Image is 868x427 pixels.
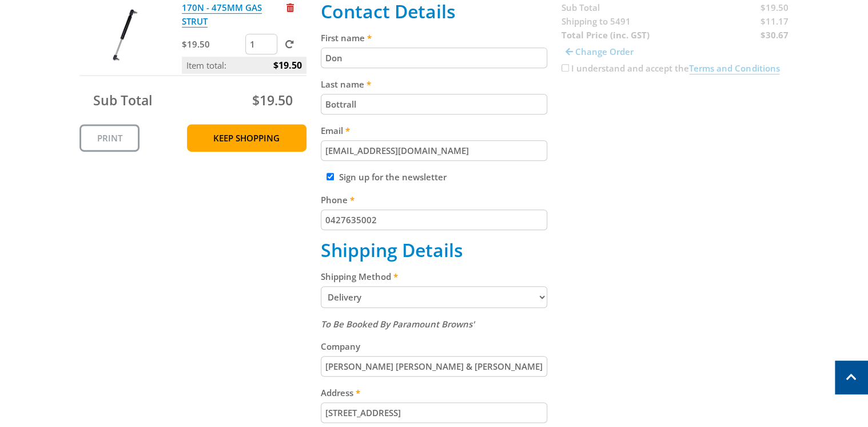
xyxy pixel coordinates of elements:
input: Please enter your email address. [321,140,548,161]
span: $19.50 [273,57,302,74]
a: Keep Shopping [187,124,306,152]
label: First name [321,31,548,45]
a: Print [79,124,140,152]
label: Email [321,124,548,137]
p: Item total: [182,57,306,74]
a: Remove from cart [286,2,294,13]
label: Last name [321,77,548,91]
img: 170N - 475MM GAS STRUT [90,1,159,69]
span: $19.50 [252,91,293,109]
span: Sub Total [93,91,152,109]
select: Please select a shipping method. [321,286,548,308]
label: Sign up for the newsletter [339,171,447,183]
h2: Shipping Details [321,239,548,261]
input: Please enter your address. [321,402,548,423]
label: Shipping Method [321,270,548,283]
label: Phone [321,193,548,207]
h2: Contact Details [321,1,548,22]
input: Please enter your first name. [321,48,548,68]
p: $19.50 [182,37,243,51]
input: Please enter your last name. [321,94,548,114]
em: To Be Booked By Paramount Browns' [321,318,475,330]
input: Please enter your telephone number. [321,209,548,230]
label: Company [321,339,548,353]
a: 170N - 475MM GAS STRUT [182,2,262,27]
label: Address [321,386,548,400]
